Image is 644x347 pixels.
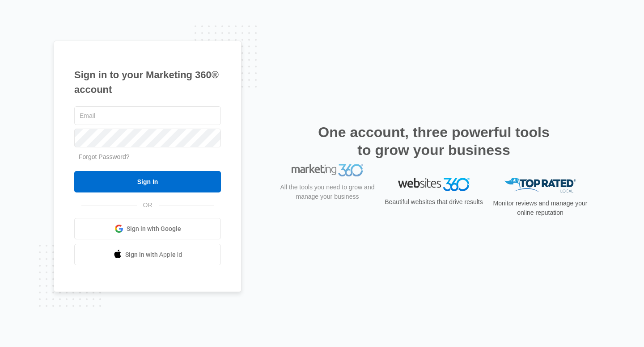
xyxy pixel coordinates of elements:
[384,197,484,207] p: Beautiful websites that drive results
[125,250,182,259] span: Sign in with Apple Id
[79,153,130,160] a: Forgot Password?
[292,178,363,190] img: Marketing 360
[74,171,221,192] input: Sign In
[398,178,470,191] img: Websites 360
[74,67,221,97] h1: Sign in to your Marketing 360® account
[277,196,377,215] p: All the tools you need to grow and manage your business
[315,123,552,159] h2: One account, three powerful tools to grow your business
[137,201,159,210] span: OR
[127,224,181,234] span: Sign in with Google
[504,178,576,192] img: Top Rated Local
[490,199,590,217] p: Monitor reviews and manage your online reputation
[74,244,221,265] a: Sign in with Apple Id
[74,218,221,239] a: Sign in with Google
[74,106,221,125] input: Email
